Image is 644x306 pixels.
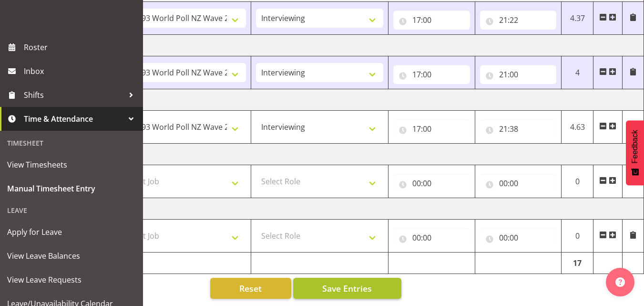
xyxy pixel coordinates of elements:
span: Feedback [631,130,639,163]
input: Click to select... [480,228,557,247]
img: help-xxl-2.png [615,277,625,287]
input: Click to select... [480,174,557,193]
input: Click to select... [393,119,470,138]
input: Click to select... [393,228,470,247]
button: Save Entries [293,278,401,299]
span: Inbox [24,64,138,78]
span: Manual Timesheet Entry [7,181,136,196]
div: Timesheet [2,133,141,153]
td: 0 [562,165,593,198]
input: Click to select... [480,65,557,84]
td: 0 [562,220,593,253]
button: Reset [210,278,291,299]
a: Apply for Leave [2,220,141,244]
span: Time & Attendance [24,112,124,126]
td: 4 [562,56,593,89]
span: Reset [239,282,262,295]
input: Click to select... [393,174,470,193]
span: View Leave Requests [7,273,136,287]
a: View Leave Requests [2,268,141,292]
input: Click to select... [480,11,557,30]
input: Click to select... [393,11,470,30]
td: 4.63 [562,111,593,144]
input: Click to select... [393,65,470,84]
span: Apply for Leave [7,225,136,239]
span: Roster [24,40,138,54]
span: Save Entries [322,282,372,295]
td: 4.37 [562,2,593,35]
span: View Leave Balances [7,249,136,263]
a: View Leave Balances [2,244,141,268]
a: Manual Timesheet Entry [2,177,141,200]
td: 17 [562,253,593,274]
a: View Timesheets [2,153,141,177]
input: Click to select... [480,119,557,138]
span: Shifts [24,88,124,102]
button: Feedback - Show survey [626,120,644,185]
div: Leave [2,200,141,220]
span: View Timesheets [7,158,136,172]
